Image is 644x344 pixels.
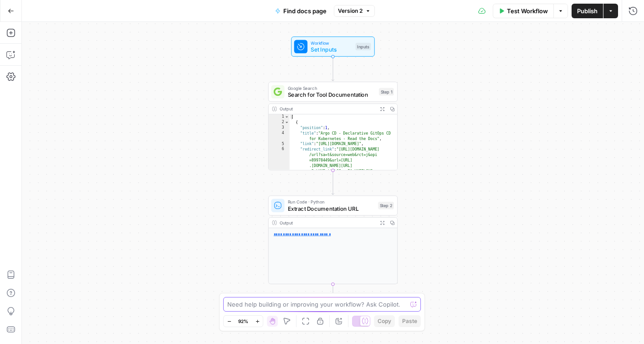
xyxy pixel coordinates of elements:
[288,85,376,92] span: Google Search
[374,315,395,327] button: Copy
[288,90,376,99] span: Search for Tool Documentation
[378,317,391,325] span: Copy
[379,88,394,96] div: Step 1
[285,120,289,125] span: Toggle code folding, rows 2 through 43
[283,6,327,16] span: Find docs page
[334,5,375,17] button: Version 2
[269,115,290,120] div: 1
[577,6,598,16] span: Publish
[332,57,334,81] g: Edge from start to step_1
[280,105,375,112] div: Output
[285,115,289,120] span: Toggle code folding, rows 1 through 123
[269,130,290,141] div: 4
[338,7,363,15] span: Version 2
[507,6,548,16] span: Test Workflow
[311,45,352,53] span: Set Inputs
[399,315,421,327] button: Paste
[280,219,375,226] div: Output
[356,43,371,51] div: Inputs
[288,198,375,205] span: Run Code · Python
[269,141,290,147] div: 5
[572,4,603,18] button: Publish
[288,204,375,213] span: Extract Documentation URL
[311,40,352,47] span: Workflow
[269,120,290,125] div: 2
[332,170,334,194] g: Edge from step_1 to step_2
[269,147,290,180] div: 6
[268,36,398,57] div: WorkflowSet InputsInputs
[402,317,417,325] span: Paste
[269,125,290,130] div: 3
[238,318,248,325] span: 92%
[378,202,394,209] div: Step 2
[270,4,332,18] button: Find docs page
[268,82,398,170] div: Google SearchSearch for Tool DocumentationStep 1Output[ { "position":1, "title":"Argo CD - Declar...
[493,4,553,18] button: Test Workflow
